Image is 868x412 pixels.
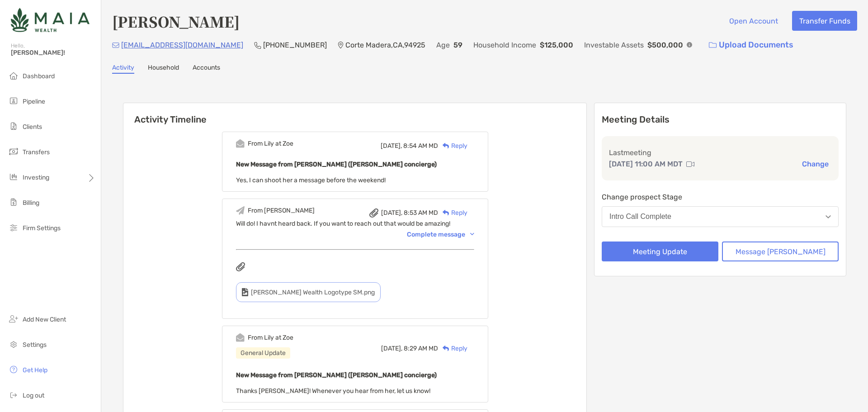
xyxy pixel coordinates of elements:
img: settings icon [8,339,19,350]
span: [DATE], [381,345,402,352]
span: Transfers [23,148,50,156]
img: Email Icon [112,43,119,48]
p: Investable Assets [584,39,644,51]
img: Event icon [236,206,245,215]
div: Complete message [407,231,474,238]
a: Household [148,64,179,74]
span: 8:29 AM MD [404,345,438,352]
span: [DATE], [381,142,402,150]
img: Open dropdown arrow [826,215,831,218]
div: Reply [438,141,467,151]
img: Chevron icon [470,233,474,236]
p: 59 [453,39,462,51]
p: [DATE] 11:00 AM MDT [609,158,683,170]
img: get-help icon [8,364,19,375]
p: Last meeting [609,147,831,158]
span: [DATE], [381,209,402,217]
h4: [PERSON_NAME] [112,11,240,32]
span: Get Help [23,366,47,374]
img: type [242,288,248,296]
h6: Activity Timeline [123,103,586,125]
div: From Lily at Zoe [248,334,293,341]
img: clients icon [8,121,19,132]
img: Reply icon [443,210,449,216]
p: [PHONE_NUMBER] [263,39,327,51]
p: Age [436,39,450,51]
b: New Message from [PERSON_NAME] ([PERSON_NAME] concierge) [236,371,437,379]
img: Reply icon [443,346,449,351]
img: attachment [369,208,378,218]
span: [PERSON_NAME]! [11,49,95,57]
span: Settings [23,341,47,349]
a: Accounts [193,64,220,74]
span: Add New Client [23,316,66,323]
img: Location Icon [338,42,344,49]
img: dashboard icon [8,70,19,81]
p: $125,000 [540,39,573,51]
button: Change [799,159,831,169]
span: [PERSON_NAME] Wealth Logotype SM.png [251,289,375,296]
button: Open Account [722,11,785,31]
img: communication type [686,161,694,168]
div: From Lily at Zoe [248,140,293,147]
p: Change prospect Stage [602,191,839,203]
a: Activity [112,64,134,74]
span: Firm Settings [23,224,61,232]
p: [EMAIL_ADDRESS][DOMAIN_NAME] [121,39,243,51]
span: Dashboard [23,72,55,80]
button: Intro Call Complete [602,206,839,227]
img: transfers icon [8,146,19,157]
img: Reply icon [443,143,449,149]
div: Will do! I havnt heard back. If you want to reach out that would be amazing! [236,220,474,227]
div: General Update [236,347,290,359]
span: Thanks [PERSON_NAME]! Whenever you hear from her, let us know! [236,387,430,395]
span: 8:54 AM MD [403,142,438,150]
img: add_new_client icon [8,313,19,324]
img: Info Icon [687,42,692,47]
span: Log out [23,392,44,399]
div: Reply [438,344,467,353]
div: Reply [438,208,467,218]
div: From [PERSON_NAME] [248,207,315,214]
p: Corte Madera , CA , 94925 [345,39,425,51]
button: Meeting Update [602,242,718,261]
img: Phone Icon [254,42,261,49]
button: Transfer Funds [792,11,857,31]
p: Meeting Details [602,114,839,125]
img: Event icon [236,139,245,148]
img: firm-settings icon [8,222,19,233]
span: 8:53 AM MD [404,209,438,217]
button: Message [PERSON_NAME] [722,242,839,261]
span: Pipeline [23,98,45,105]
div: Intro Call Complete [609,213,671,221]
p: Household Income [473,39,536,51]
img: billing icon [8,197,19,208]
img: logout icon [8,389,19,400]
a: Upload Documents [703,35,799,55]
p: $500,000 [647,39,683,51]
img: pipeline icon [8,95,19,106]
span: Clients [23,123,42,131]
img: Zoe Logo [11,4,90,36]
img: Event icon [236,333,245,342]
img: attachments [236,262,245,271]
img: button icon [709,42,717,48]
span: Billing [23,199,39,207]
span: Yes, I can shoot her a message before the weekend! [236,176,386,184]
img: investing icon [8,171,19,182]
b: New Message from [PERSON_NAME] ([PERSON_NAME] concierge) [236,161,437,168]
span: Investing [23,174,49,181]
